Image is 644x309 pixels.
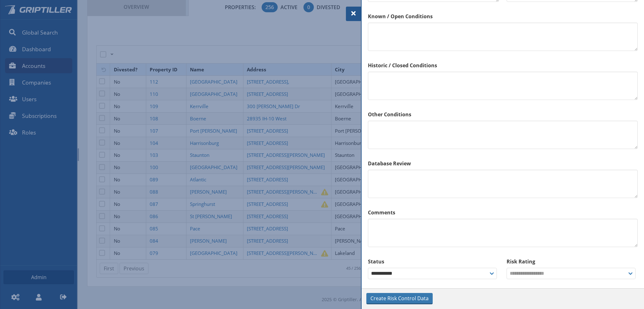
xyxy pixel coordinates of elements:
label: Known / Open Conditions [368,13,638,20]
button: Create Risk Control Data [366,293,433,304]
label: Status [368,258,499,265]
label: Database Review [368,160,638,167]
label: Risk Rating [507,258,638,265]
label: Comments [368,209,638,216]
label: Historic / Closed Conditions [368,62,638,69]
span: Create Risk Control Data [370,295,429,302]
label: Other Conditions [368,111,638,118]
